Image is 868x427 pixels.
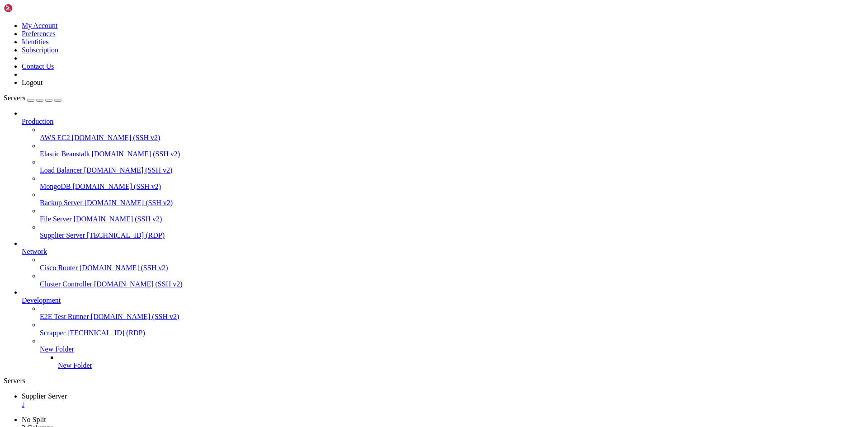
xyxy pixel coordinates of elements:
span: Cluster Controller [40,280,92,288]
span: Network [22,248,47,255]
span: AWS EC2 [40,134,70,141]
span: New Folder [40,345,74,353]
a: Load Balancer [DOMAIN_NAME] (SSH v2) [40,166,864,174]
span: New Folder [58,361,92,369]
a: Backup Server [DOMAIN_NAME] (SSH v2) [40,199,864,207]
li: MongoDB [DOMAIN_NAME] (SSH v2) [40,174,864,191]
a: Servers [4,94,61,102]
span: Development [22,296,61,304]
a: New Folder [58,361,864,370]
a: Contact Us [22,62,54,70]
li: AWS EC2 [DOMAIN_NAME] (SSH v2) [40,126,864,142]
li: File Server [DOMAIN_NAME] (SSH v2) [40,207,864,223]
li: E2E Test Runner [DOMAIN_NAME] (SSH v2) [40,305,864,321]
a: Development [22,296,864,305]
a: Cisco Router [DOMAIN_NAME] (SSH v2) [40,264,864,272]
a: Subscription [22,46,58,54]
span: [DOMAIN_NAME] (SSH v2) [94,280,183,288]
a: My Account [22,22,58,29]
a: Logout [22,79,42,86]
a: AWS EC2 [DOMAIN_NAME] (SSH v2) [40,134,864,142]
a: E2E Test Runner [DOMAIN_NAME] (SSH v2) [40,313,864,321]
a: Scrapper [TECHNICAL_ID] (RDP) [40,329,864,337]
span: Supplier Server [40,231,85,239]
li: Elastic Beanstalk [DOMAIN_NAME] (SSH v2) [40,142,864,158]
span: [DOMAIN_NAME] (SSH v2) [92,150,180,158]
a: Network [22,248,864,256]
span: [DOMAIN_NAME] (SSH v2) [85,199,173,206]
li: Cisco Router [DOMAIN_NAME] (SSH v2) [40,256,864,272]
a: Supplier Server [22,392,864,408]
span: [TECHNICAL_ID] (RDP) [67,329,145,337]
li: Development [22,288,864,370]
li: Network [22,239,864,288]
span: [TECHNICAL_ID] (RDP) [87,231,165,239]
a: Cluster Controller [DOMAIN_NAME] (SSH v2) [40,280,864,288]
span: Backup Server [40,199,83,206]
span: Production [22,117,53,125]
li: Cluster Controller [DOMAIN_NAME] (SSH v2) [40,272,864,288]
span: Scrapper [40,329,66,337]
li: Backup Server [DOMAIN_NAME] (SSH v2) [40,191,864,207]
li: Load Balancer [DOMAIN_NAME] (SSH v2) [40,158,864,174]
li: Scrapper [TECHNICAL_ID] (RDP) [40,321,864,337]
span: Cisco Router [40,264,78,272]
span: Servers [4,94,25,102]
span: [DOMAIN_NAME] (SSH v2) [72,134,160,141]
a:  [22,400,864,408]
a: File Server [DOMAIN_NAME] (SSH v2) [40,215,864,223]
a: Supplier Server [TECHNICAL_ID] (RDP) [40,231,864,239]
span: Elastic Beanstalk [40,150,90,158]
a: Elastic Beanstalk [DOMAIN_NAME] (SSH v2) [40,150,864,158]
span: Load Balancer [40,166,82,174]
span: [DOMAIN_NAME] (SSH v2) [84,166,173,174]
span: E2E Test Runner [40,313,89,320]
a: No Split [22,416,46,423]
span: MongoDB [40,183,71,190]
span: [DOMAIN_NAME] (SSH v2) [74,215,162,223]
div: Servers [4,377,864,385]
a: Identities [22,38,49,46]
span: [DOMAIN_NAME] (SSH v2) [72,183,161,190]
img: Shellngn [4,4,56,13]
li: New Folder [40,337,864,370]
li: Production [22,109,864,239]
span: [DOMAIN_NAME] (SSH v2) [80,264,168,272]
li: New Folder [58,353,864,370]
span: File Server [40,215,72,223]
a: Preferences [22,30,56,38]
span: [DOMAIN_NAME] (SSH v2) [91,313,179,320]
a: MongoDB [DOMAIN_NAME] (SSH v2) [40,183,864,191]
a: Production [22,117,864,126]
li: Supplier Server [TECHNICAL_ID] (RDP) [40,223,864,239]
a: New Folder [40,345,864,353]
span: Supplier Server [22,392,67,400]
